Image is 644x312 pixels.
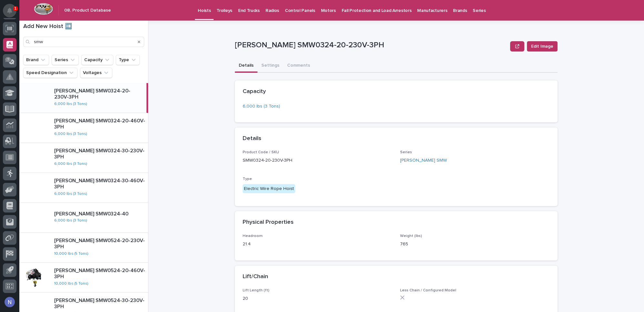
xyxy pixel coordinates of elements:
img: Workspace Logo [34,3,53,15]
span: Less Chain / Configured Model [400,288,456,292]
a: 6,000 lbs (3 Tons) [243,103,280,110]
h2: Details [243,135,261,142]
p: [PERSON_NAME] SMW0324-30-230V-3PH [54,148,146,160]
button: Type [116,55,140,65]
span: Product Code / SKU [243,150,279,154]
a: [PERSON_NAME] SMW0524-20-230V-3PH10,000 lbs (5 Tons) [19,233,148,263]
button: Comments [283,59,314,73]
h2: 08. Product Database [64,8,111,13]
a: 6,000 lbs (3 Tons) [54,192,87,196]
p: [PERSON_NAME] SMW0324-20-230V-3PH [54,88,144,100]
a: [PERSON_NAME] SMW0524-20-460V-3PH10,000 lbs (5 Tons) [19,263,148,293]
p: [PERSON_NAME] SMW0524-20-230V-3PH [54,238,146,250]
button: Speed Designation [23,68,77,78]
div: Notifications1 [8,8,16,18]
input: Search [23,37,144,47]
a: 6,000 lbs (3 Tons) [54,162,87,166]
a: [PERSON_NAME] SMW0324-30-460V-3PH6,000 lbs (3 Tons) [19,173,148,203]
p: [PERSON_NAME] SMW0324-20-230V-3PH [235,41,508,50]
p: [PERSON_NAME] SMW0524-30-230V-3PH [54,298,146,310]
a: [PERSON_NAME] SMW0324-406,000 lbs (3 Tons) [19,203,148,233]
button: Voltages [80,68,112,78]
p: [PERSON_NAME] SMW0324-40 [54,211,146,217]
a: 6,000 lbs (3 Tons) [54,102,87,106]
button: Edit Image [527,41,558,52]
h2: Physical Properties [243,219,294,226]
span: Headroom [243,234,263,238]
span: Type [243,177,252,181]
button: Capacity [81,55,113,65]
a: 6,000 lbs (3 Tons) [54,132,87,136]
p: 20 [243,295,392,302]
h1: Add New Hoist ➡️ [23,23,144,30]
p: 1 [14,6,16,11]
h2: Lift/Chain [243,273,268,280]
button: Settings [257,59,283,73]
button: Details [235,59,257,73]
p: [PERSON_NAME] SMW0324-30-460V-3PH [54,178,146,190]
a: [PERSON_NAME] SMW [400,157,447,164]
a: [PERSON_NAME] SMW0324-30-230V-3PH6,000 lbs (3 Tons) [19,143,148,173]
a: 6,000 lbs (3 Tons) [54,218,87,223]
p: 765 [400,241,550,248]
a: 10,000 lbs (5 Tons) [54,281,88,286]
button: Series [52,55,79,65]
button: Brand [23,55,49,65]
span: Edit Image [531,43,553,50]
a: [PERSON_NAME] SMW0324-20-460V-3PH6,000 lbs (3 Tons) [19,113,148,143]
span: Lift Length (ft) [243,288,269,292]
p: [PERSON_NAME] SMW0524-20-460V-3PH [54,268,146,280]
span: Series [400,150,412,154]
span: Weight (lbs) [400,234,422,238]
div: Electric Wire Rope Hoist [243,184,295,194]
button: users-avatar [3,295,16,309]
button: Notifications [3,4,16,17]
a: 10,000 lbs (5 Tons) [54,251,88,256]
p: SMW0324-20-230V-3PH [243,157,392,164]
h2: Capacity [243,88,266,95]
p: [PERSON_NAME] SMW0324-20-460V-3PH [54,118,146,130]
a: [PERSON_NAME] SMW0324-20-230V-3PH6,000 lbs (3 Tons) [19,83,148,113]
p: 21.4 [243,241,392,248]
